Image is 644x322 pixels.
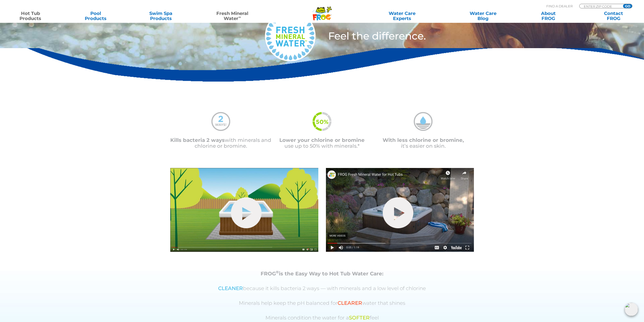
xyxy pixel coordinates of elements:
[201,11,264,21] a: Fresh MineralWater∞
[218,285,243,291] span: CLEANER
[265,11,316,61] img: fresh-mineral-water-logo-medium
[373,137,474,149] p: it’s easier on skin.
[276,270,279,274] sup: ®
[70,11,121,21] a: PoolProducts
[546,4,573,8] p: Find A Dealer
[170,137,272,149] p: with minerals and chlorine or bromine.
[588,11,639,21] a: ContactFROG
[177,300,468,306] p: Minerals help keep the pH balanced for water that shines
[458,11,508,21] a: Water CareBlog
[238,15,241,19] sup: ∞
[625,303,638,316] img: openIcon
[313,112,331,131] img: fmw-50percent-icon
[272,137,373,149] p: use up to 50% with minerals.*
[583,4,617,8] input: Zip Code Form
[349,315,370,321] span: SOFTER
[5,11,56,21] a: Hot TubProducts
[261,271,383,277] strong: FROG is the Easy Way to Hot Tub Water Care:
[177,286,468,291] p: because it kills bacteria 2 ways — with minerals and a low level of chlorine
[326,168,474,252] img: fmw-hot-tub-cover-2
[328,31,590,41] h3: Feel the difference.
[361,11,443,21] a: Water CareExperts
[623,4,632,8] input: GO
[170,168,318,252] img: fmw-hot-tub-cover-1
[523,11,574,21] a: AboutFROG
[135,11,186,21] a: Swim SpaProducts
[177,315,468,321] p: Minerals condition the water for a feel
[211,112,230,131] img: mineral-water-2-ways
[170,137,225,143] span: Kills bacteria 2 ways
[338,300,362,306] span: CLEARER
[414,112,433,131] img: mineral-water-less-chlorine
[383,137,464,143] span: With less chlorine or bromine,
[279,137,365,143] span: Lower your chlorine or bromine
